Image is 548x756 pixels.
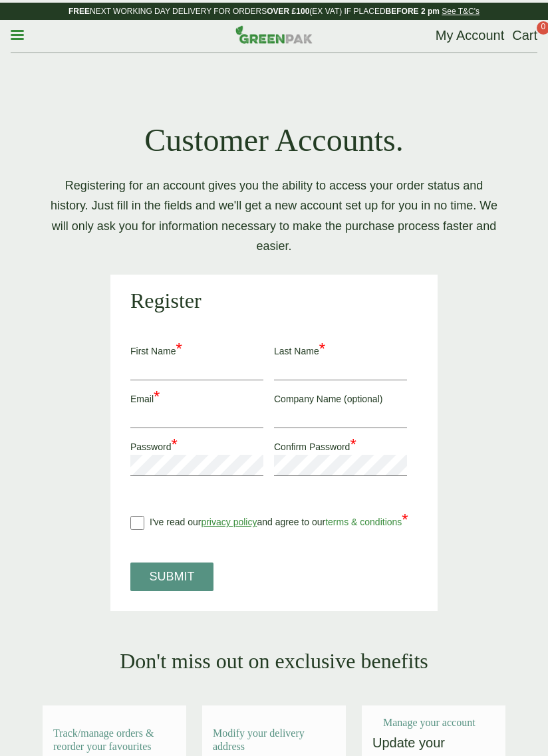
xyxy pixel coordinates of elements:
[386,7,440,16] strong: BEFORE 2 pm
[512,25,537,45] a: Cart 0
[201,517,257,527] span: privacy policy
[512,28,537,43] span: Cart
[130,394,165,408] label: Email
[50,121,499,160] h1: Customer Accounts.
[274,394,388,408] label: Company Name (optional)
[436,28,504,43] span: My Account
[235,25,313,44] img: GreenPak Supplies
[274,346,331,360] label: Last Name
[213,727,335,752] h3: Modify your delivery address
[402,511,408,529] abbr: required
[267,7,309,16] strong: OVER £100
[68,7,90,16] strong: FREE
[130,288,418,313] h2: Register
[274,441,362,456] label: Confirm Password
[130,346,188,360] label: First Name
[436,25,504,45] a: My Account
[383,716,476,729] h3: Manage your account
[43,648,505,674] h2: Don't miss out on exclusive benefits
[130,563,213,591] button: SUBMIT
[319,340,325,358] abbr: required
[53,727,176,752] h3: Track/manage orders & reorder your favourites
[176,340,182,358] abbr: required
[442,7,479,16] a: See T&C's
[325,517,402,527] span: terms & conditions
[50,176,499,257] p: Registering for an account gives you the ability to access your order status and history. Just fi...
[171,436,177,453] abbr: required
[350,436,356,453] abbr: required
[150,508,408,532] label: I've read our and agree to our
[154,388,160,406] abbr: required
[130,441,183,456] label: Password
